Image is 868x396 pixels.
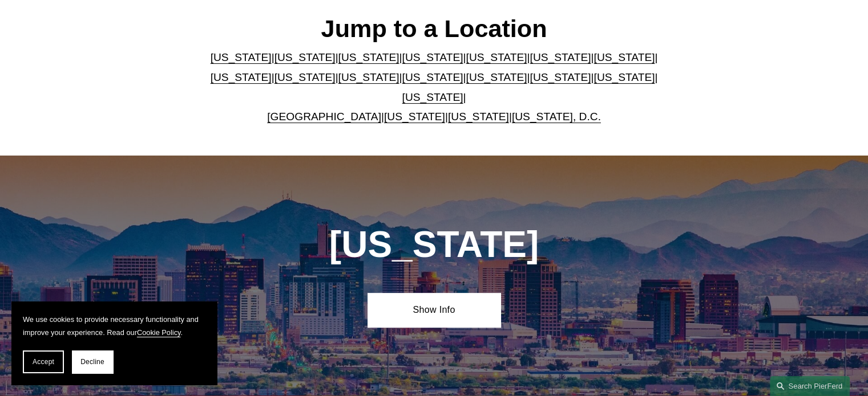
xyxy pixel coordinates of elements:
[466,51,527,63] a: [US_STATE]
[466,71,527,83] a: [US_STATE]
[274,51,336,63] a: [US_STATE]
[274,71,336,83] a: [US_STATE]
[402,51,463,63] a: [US_STATE]
[11,301,217,385] section: Cookie banner
[211,51,272,63] a: [US_STATE]
[201,14,667,43] h2: Jump to a Location
[530,51,591,63] a: [US_STATE]
[338,71,399,83] a: [US_STATE]
[72,350,113,373] button: Decline
[338,51,399,63] a: [US_STATE]
[23,350,64,373] button: Accept
[402,91,463,103] a: [US_STATE]
[384,111,445,123] a: [US_STATE]
[211,71,272,83] a: [US_STATE]
[530,71,591,83] a: [US_STATE]
[33,358,54,366] span: Accept
[23,313,205,339] p: We use cookies to provide necessary functionality and improve your experience. Read our .
[512,111,601,123] a: [US_STATE], D.C.
[137,328,181,337] a: Cookie Policy
[80,358,104,366] span: Decline
[448,111,509,123] a: [US_STATE]
[368,293,500,327] a: Show Info
[268,224,600,266] h1: [US_STATE]
[770,376,850,396] a: Search this site
[594,51,655,63] a: [US_STATE]
[402,71,463,83] a: [US_STATE]
[594,71,655,83] a: [US_STATE]
[201,48,667,126] p: | | | | | | | | | | | | | | | | | |
[267,111,381,123] a: [GEOGRAPHIC_DATA]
